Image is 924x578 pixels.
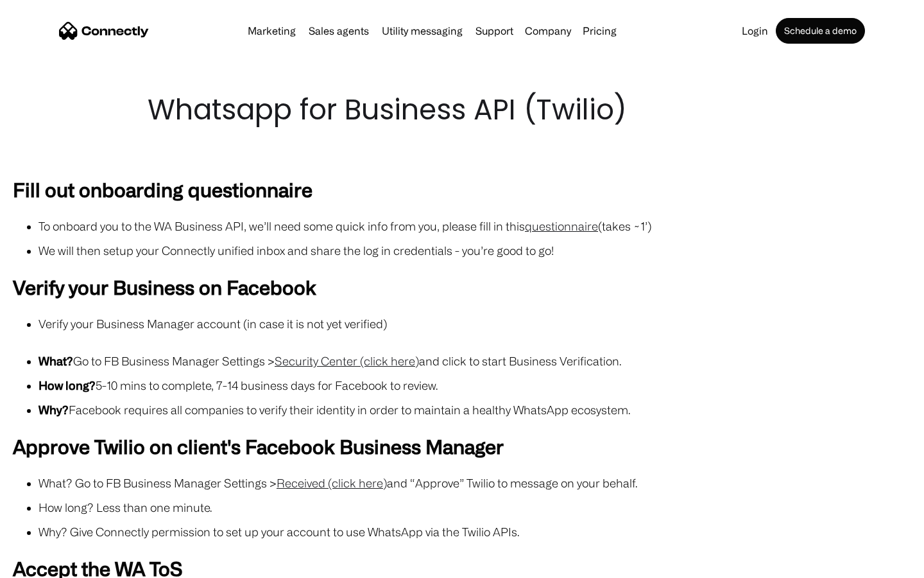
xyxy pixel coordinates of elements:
a: Sales agents [304,26,374,36]
a: Received (click here) [277,477,387,489]
a: Support [470,26,518,36]
strong: Approve Twilio on client's Facebook Business Manager [13,435,504,457]
li: Verify your Business Manager account (in case it is not yet verified) [38,315,911,333]
a: questionnaire [525,220,598,232]
strong: Why? [38,403,69,416]
a: Pricing [577,26,622,36]
div: Company [525,22,571,40]
li: What? Go to FB Business Manager Settings > and “Approve” Twilio to message on your behalf. [38,474,911,492]
ul: Language list [26,556,77,574]
a: Schedule a demo [776,18,865,44]
strong: Fill out onboarding questionnaire [13,179,312,200]
a: Login [737,26,773,36]
li: Why? Give Connectly permission to set up your account to use WhatsApp via the Twilio APIs. [38,523,911,541]
li: We will then setup your Connectly unified inbox and share the log in credentials - you’re good to... [38,241,911,259]
a: Security Center (click here) [275,355,419,367]
a: Utility messaging [377,26,468,36]
li: To onboard you to the WA Business API, we’ll need some quick info from you, please fill in this (... [38,217,911,235]
li: How long? Less than one minute. [38,498,911,516]
li: Go to FB Business Manager Settings > and click to start Business Verification. [38,352,911,370]
aside: Language selected: English [13,556,77,574]
h1: Whatsapp for Business API (Twilio) [148,90,776,130]
strong: What? [38,355,73,367]
a: Marketing [243,26,301,36]
strong: How long? [38,379,96,392]
li: Facebook requires all companies to verify their identity in order to maintain a healthy WhatsApp ... [38,401,911,419]
strong: Verify your Business on Facebook [13,276,316,298]
li: 5-10 mins to complete, 7-14 business days for Facebook to review. [38,376,911,394]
